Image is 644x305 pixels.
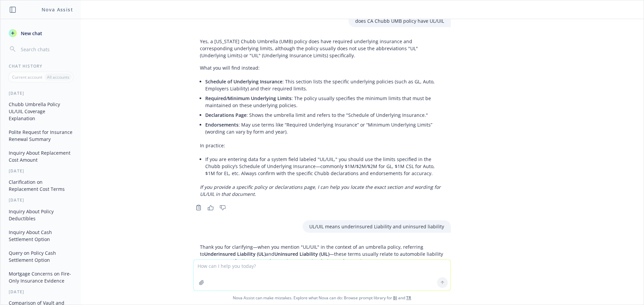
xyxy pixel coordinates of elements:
[1,63,81,69] div: Chat History
[6,176,75,195] button: Clarification on Replacement Cost Terms
[309,223,444,230] p: UL/UIL means underinsured Liability and uninsured liability
[274,251,329,257] span: Uninsured Liability (UIL)
[200,64,444,71] p: What you will find instead:
[1,168,81,174] div: [DATE]
[205,154,444,178] li: If you are entering data for a system field labeled "UL/UIL," you should use the limits specified...
[47,74,69,80] p: All accounts
[1,90,81,96] div: [DATE]
[205,120,444,137] li: : May use terms like “Required Underlying Insurance” or “Minimum Underlying Limits” (wording can ...
[205,77,444,93] li: : This section lists the specific underlying policies (such as GL, Auto, Employers Liability) and...
[205,110,444,120] li: : Shows the umbrella limit and refers to the "Schedule of Underlying Insurance."
[247,258,304,264] span: Uninsured Motorist (UM)
[6,268,75,286] button: Mortgage Concerns on Fire-Only Insurance Evidence
[205,93,444,110] li: : The policy usually specifies the minimum limits that must be maintained on these underlying pol...
[19,30,42,37] span: New chat
[6,247,75,265] button: Query on Policy Cash Settlement Option
[42,6,73,13] h1: Nova Assist
[355,17,444,24] p: does CA Chubb UMB policy have UL/UIL
[6,27,75,39] button: New chat
[19,45,73,54] input: Search chats
[6,206,75,224] button: Inquiry About Policy Deductibles
[406,295,411,301] a: TR
[6,127,75,145] button: Polite Request for Insurance Renewal Summary
[205,122,238,128] span: Endorsements
[393,295,397,301] a: BI
[1,197,81,203] div: [DATE]
[3,291,641,305] span: Nova Assist can make mistakes. Explore what Nova can do: Browse prompt library for and
[200,243,444,264] p: Thank you for clarifying—when you mention "UL/UIL" in the context of an umbrella policy, referrin...
[204,251,266,257] span: Underinsured Liability (UL)
[6,227,75,245] button: Inquiry About Cash Settlement Option
[200,38,444,59] p: Yes, a [US_STATE] Chubb Umbrella (UMB) policy does have required underlying insurance and corresp...
[1,289,81,295] div: [DATE]
[200,184,441,197] em: If you provide a specific policy or declarations page, I can help you locate the exact section an...
[217,203,228,212] button: Thumbs down
[205,112,247,118] span: Declarations Page
[200,142,444,149] p: In practice:
[196,205,202,211] svg: Copy to clipboard
[6,99,75,124] button: Chubb Umbrella Policy UL/UIL Coverage Explanation
[205,95,291,101] span: Required/Minimum Underlying Limits
[313,258,379,264] span: Underinsured Motorist (UIM)
[205,78,282,85] span: Schedule of Underlying Insurance
[12,74,42,80] p: Current account
[6,147,75,165] button: Inquiry About Replacement Cost Amount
